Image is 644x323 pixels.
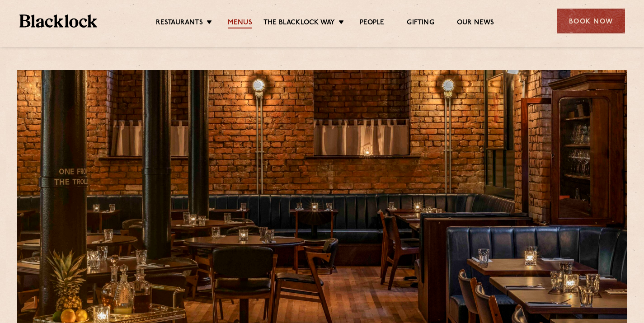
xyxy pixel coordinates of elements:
div: Book Now [557,9,625,33]
a: Restaurants [156,19,203,28]
a: Gifting [407,19,434,28]
img: BL_Textured_Logo-footer-cropped.svg [19,14,98,28]
a: People [360,19,384,28]
a: Our News [457,19,494,28]
a: The Blacklock Way [263,19,335,28]
a: Menus [228,19,252,28]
